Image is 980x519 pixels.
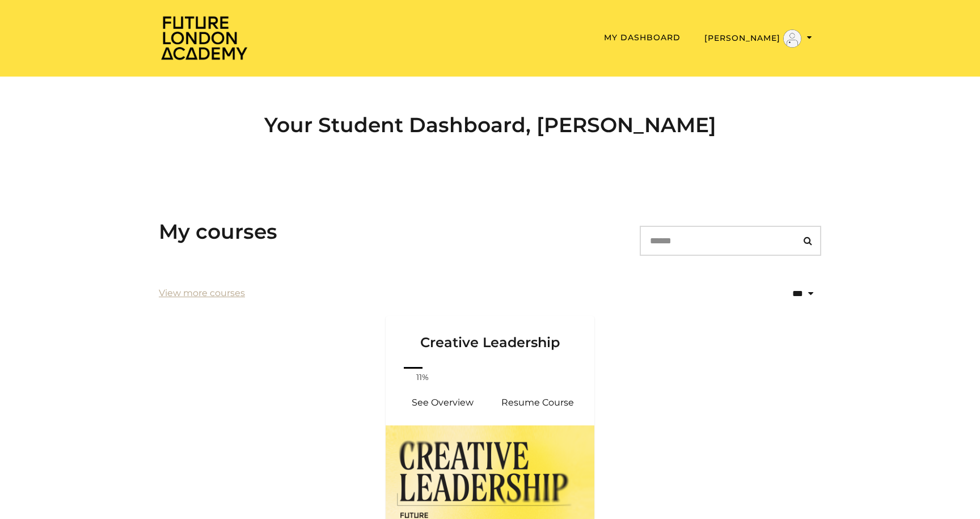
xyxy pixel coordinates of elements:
img: Home Page [159,15,250,61]
select: status [755,280,821,307]
a: My Dashboard [604,32,681,43]
a: Creative Leadership: See Overview [395,389,490,416]
span: 11% [409,372,436,383]
button: Toggle menu [701,29,816,48]
a: Creative Leadership [386,316,594,365]
a: Creative Leadership: Resume Course [490,389,585,416]
a: View more courses [159,286,245,300]
h3: My courses [159,220,277,244]
h3: Creative Leadership [399,316,581,351]
h2: Your Student Dashboard, [PERSON_NAME] [159,113,821,137]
